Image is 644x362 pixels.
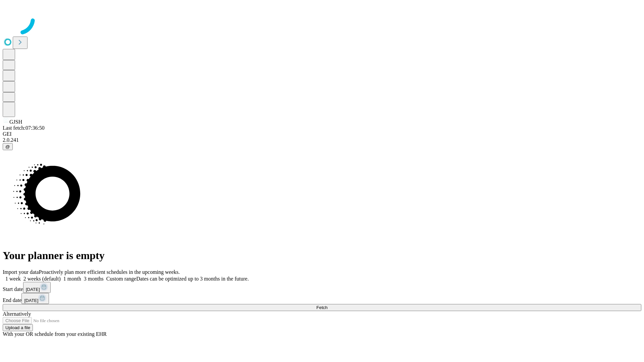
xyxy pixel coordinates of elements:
[3,293,641,304] div: End date
[39,269,180,275] span: Proactively plan more efficient schedules in the upcoming weeks.
[3,324,33,331] button: Upload a file
[24,298,38,303] span: [DATE]
[3,131,641,137] div: GEI
[3,304,641,311] button: Fetch
[316,305,327,310] span: Fetch
[3,249,641,262] h1: Your planner is empty
[3,331,107,337] span: With your OR schedule from your existing EHR
[3,143,13,150] button: @
[63,276,81,282] span: 1 month
[5,144,10,149] span: @
[84,276,104,282] span: 3 months
[9,119,22,125] span: GJSH
[3,311,31,317] span: Alternatively
[23,282,51,293] button: [DATE]
[23,276,61,282] span: 2 weeks (default)
[3,269,39,275] span: Import your data
[5,276,21,282] span: 1 week
[3,282,641,293] div: Start date
[26,287,40,292] span: [DATE]
[136,276,249,282] span: Dates can be optimized up to 3 months in the future.
[21,293,49,304] button: [DATE]
[106,276,136,282] span: Custom range
[3,137,641,143] div: 2.0.241
[3,125,45,131] span: Last fetch: 07:36:50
